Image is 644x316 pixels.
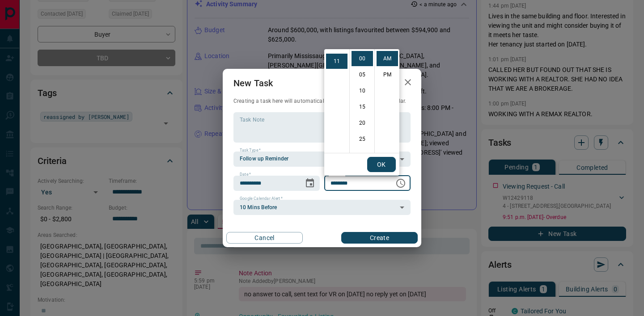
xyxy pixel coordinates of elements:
[352,131,373,147] li: 25 minutes
[352,115,373,131] li: 20 minutes
[330,172,342,177] label: Time
[352,83,373,98] li: 10 minutes
[324,49,349,153] ul: Select hours
[233,97,411,105] p: Creating a task here will automatically add it to your Google Calendar.
[367,157,396,172] button: OK
[226,232,303,244] button: Cancel
[240,172,251,177] label: Date
[223,69,284,97] h2: New Task
[326,54,347,69] li: 11 hours
[240,147,261,153] label: Task Type
[301,174,319,192] button: Choose date, selected date is Oct 14, 2025
[374,49,399,153] ul: Select meridiem
[377,51,398,66] li: AM
[240,196,283,202] label: Google Calendar Alert
[341,232,418,244] button: Create
[349,49,374,153] ul: Select minutes
[352,99,373,114] li: 15 minutes
[352,51,373,66] li: 0 minutes
[233,200,411,215] div: 10 Mins Before
[352,147,373,163] li: 30 minutes
[392,174,410,192] button: Choose time, selected time is 11:00 AM
[233,152,411,167] div: Follow up Reminder
[377,67,398,82] li: PM
[352,67,373,82] li: 5 minutes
